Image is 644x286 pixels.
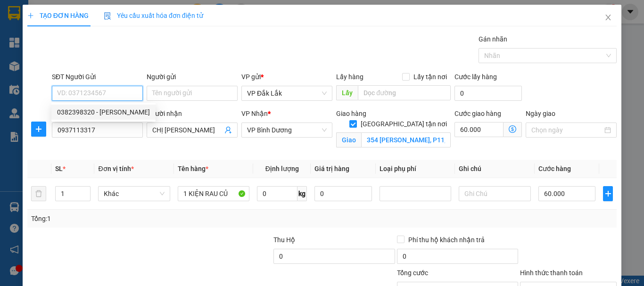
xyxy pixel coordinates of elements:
[526,110,555,117] label: Ngày giao
[520,269,583,277] label: Hình thức thanh toán
[52,47,214,58] li: Hotline: 0786454126
[454,122,504,137] input: Cước giao hàng
[410,72,451,82] span: Lấy tận nơi
[604,14,612,21] span: close
[357,119,451,129] span: [GEOGRAPHIC_DATA] tận nơi
[31,186,46,201] button: delete
[336,132,361,147] span: Giao
[454,73,497,81] label: Cước lấy hàng
[83,11,183,23] b: Hồng Đức Express
[297,186,307,201] span: kg
[241,72,332,82] div: VP gửi
[55,165,63,172] span: SL
[27,12,34,19] span: plus
[52,72,143,82] div: SĐT Người Gửi
[57,107,150,117] div: 0382398320 - [PERSON_NAME]
[31,213,249,224] div: Tổng: 1
[336,85,358,100] span: Lấy
[12,12,59,59] img: logo.jpg
[32,125,46,133] span: plus
[358,85,451,100] input: Dọc đường
[104,12,203,19] span: Yêu cầu xuất hóa đơn điện tử
[273,236,295,244] span: Thu Hộ
[538,165,571,172] span: Cước hàng
[178,165,208,172] span: Tên hàng
[31,122,46,137] button: plus
[147,72,238,82] div: Người gửi
[455,160,534,178] th: Ghi chú
[314,165,349,172] span: Giá trị hàng
[241,110,268,117] span: VP Nhận
[178,186,249,201] input: VD: Bàn, Ghế
[454,110,501,117] label: Cước giao hàng
[51,105,156,120] div: 0382398320 - Chú Minh
[224,126,232,134] span: user-add
[531,125,603,135] input: Ngày giao
[104,12,111,20] img: icon
[265,165,299,172] span: Định lượng
[459,186,530,201] input: Ghi Chú
[314,186,372,201] input: 0
[336,73,363,81] span: Lấy hàng
[247,86,327,100] span: VP Đắk Lắk
[595,5,621,31] button: Close
[479,35,507,43] label: Gán nhãn
[603,186,613,201] button: plus
[147,108,238,119] div: Người nhận
[603,190,612,197] span: plus
[27,12,89,19] span: TẠO ĐƠN HÀNG
[247,123,327,137] span: VP Bình Dương
[104,187,164,201] span: Khác
[376,160,455,178] th: Loại phụ phí
[89,60,176,72] b: Phiếu giao hàng
[454,86,522,101] input: Cước lấy hàng
[336,110,366,117] span: Giao hàng
[52,23,214,47] li: Tổng kho TTC [PERSON_NAME], Đường 10, [PERSON_NAME], Dĩ An
[397,269,428,277] span: Tổng cước
[361,132,451,147] input: Giao tận nơi
[405,235,488,245] span: Phí thu hộ khách nhận trả
[98,165,133,172] span: Đơn vị tính
[509,125,516,133] span: dollar-circle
